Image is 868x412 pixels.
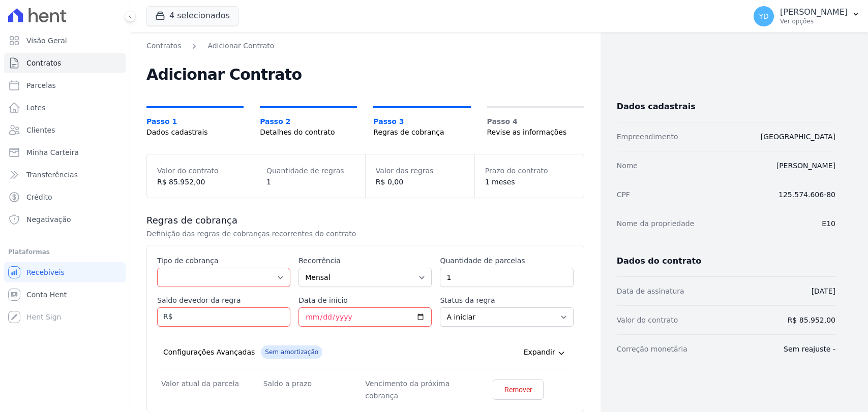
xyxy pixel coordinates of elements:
[780,17,848,25] p: Ver opções
[26,58,61,68] span: Contratos
[163,347,255,357] div: Configurações Avançadas
[26,125,55,135] span: Clientes
[207,41,274,51] a: Adicionar Contrato
[146,116,244,127] span: Passo 1
[440,256,573,266] label: Quantidade de parcelas
[298,295,432,305] label: Data de início
[260,116,357,127] span: Passo 2
[485,177,574,187] dd: 1 meses
[146,106,584,138] nav: Progress
[617,100,835,114] h3: Dados cadastrais
[617,188,630,201] dt: CPF
[146,127,244,138] span: Dados cadastrais
[524,347,555,357] span: Expandir
[4,187,126,207] a: Crédito
[617,160,638,172] dt: Nome
[4,98,126,118] a: Lotes
[487,116,584,127] span: Passo 4
[761,131,835,143] dd: [GEOGRAPHIC_DATA]
[4,142,126,163] a: Minha Carteira
[485,165,574,177] dt: Prazo do contrato
[157,177,246,187] dd: R$ 85.952,00
[504,385,532,395] span: Remover
[26,147,79,157] span: Minha Carteira
[261,345,322,359] span: Sem amortização
[26,80,56,90] span: Parcelas
[487,127,584,138] span: Revise as informações
[784,343,835,355] dd: Sem reajuste -
[26,36,67,46] span: Visão Geral
[4,209,126,230] a: Negativação
[157,256,290,266] label: Tipo de cobrança
[146,41,181,51] a: Contratos
[266,165,355,177] dt: Quantidade de regras
[376,177,464,187] dd: R$ 0,00
[759,13,768,20] span: YD
[373,127,470,138] span: Regras de cobrança
[26,267,65,277] span: Recebíveis
[266,177,355,187] dd: 1
[745,2,868,30] button: YD [PERSON_NAME] Ver opções
[376,165,464,177] dt: Valor das regras
[146,41,584,51] nav: Breadcrumb
[146,214,584,227] h3: Regras de cobrança
[779,188,835,201] dd: 125.574.606-80
[617,217,695,230] dt: Nome da propriedade
[298,256,432,266] label: Recorrência
[4,53,126,73] a: Contratos
[617,254,835,268] h3: Dados do contrato
[4,284,126,305] a: Conta Hent
[4,120,126,140] a: Clientes
[146,229,488,239] p: Definição das regras de cobranças recorrentes do contrato
[440,295,573,305] label: Status da regra
[822,217,835,230] dd: E10
[260,127,357,138] span: Detalhes do contrato
[617,343,687,355] dt: Correção monetária
[146,6,238,25] button: 4 selecionados
[157,165,246,177] dt: Valor do contrato
[4,262,126,282] a: Recebíveis
[365,377,467,402] dt: Vencimento da próxima cobrança
[26,214,71,225] span: Negativação
[373,116,470,127] span: Passo 3
[493,379,544,400] a: Remover
[146,68,584,82] h2: Adicionar Contrato
[26,170,78,180] span: Transferências
[617,131,678,143] dt: Empreendimento
[26,290,67,300] span: Conta Hent
[161,377,263,390] dt: Valor atual da parcela
[780,7,848,17] p: [PERSON_NAME]
[4,30,126,51] a: Visão Geral
[8,246,122,258] div: Plataformas
[788,314,835,326] dd: R$ 85.952,00
[157,295,290,305] label: Saldo devedor da regra
[4,165,126,185] a: Transferências
[157,305,173,322] span: R$
[26,192,52,202] span: Crédito
[617,285,684,297] dt: Data de assinatura
[26,103,46,113] span: Lotes
[776,160,835,172] dd: [PERSON_NAME]
[812,285,835,297] dd: [DATE]
[263,377,366,390] dt: Saldo a prazo
[4,75,126,96] a: Parcelas
[617,314,678,326] dt: Valor do contrato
